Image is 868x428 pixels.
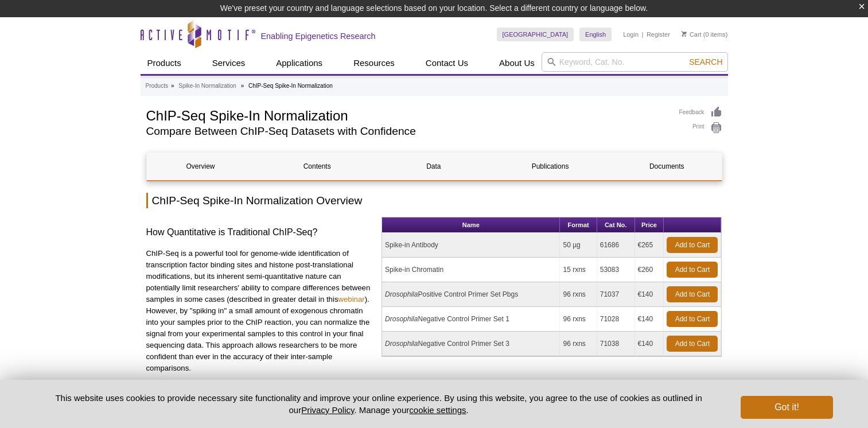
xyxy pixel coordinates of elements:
[560,307,597,332] td: 96 rxns
[597,332,635,356] td: 71038
[147,153,255,180] a: Overview
[597,217,635,233] th: Cat No.
[689,57,722,67] span: Search
[409,405,466,415] button: cookie settings
[171,83,174,89] li: »
[248,83,333,89] li: ChIP-Seq Spike-In Normalization
[679,122,722,134] a: Print
[560,258,597,282] td: 15 rxns
[385,315,418,323] i: Drosophila
[36,392,722,416] p: This website uses cookies to provide necessary site functionality and improve your online experie...
[623,30,639,38] a: Login
[205,52,252,74] a: Services
[635,332,664,356] td: €140
[682,28,728,41] li: (0 items)
[178,81,236,91] a: Spike-In Normalization
[597,258,635,282] td: 53083
[382,217,560,233] th: Name
[613,153,721,180] a: Documents
[385,340,418,348] i: Drosophila
[560,332,597,356] td: 96 rxns
[419,52,475,74] a: Contact Us
[579,28,612,41] a: English
[597,282,635,307] td: 71037
[497,28,574,41] a: [GEOGRAPHIC_DATA]
[241,83,244,89] li: »
[642,28,644,41] li: |
[560,217,597,233] th: Format
[146,248,373,374] p: ChIP-Seq is a powerful tool for genome-wide identification of transcription factor binding sites ...
[385,290,418,298] i: Drosophila
[679,106,722,119] a: Feedback
[380,153,488,180] a: Data
[542,52,728,72] input: Keyword, Cat. No.
[382,332,560,356] td: Negative Control Primer Set 3
[597,233,635,258] td: 61686
[382,282,560,307] td: Positive Control Primer Set Pbgs
[682,30,702,38] a: Cart
[382,233,560,258] td: Spike-in Antibody
[146,106,668,123] h1: ChIP-Seq Spike-In Normalization
[560,233,597,258] td: 50 µg
[635,233,664,258] td: €265
[635,217,664,233] th: Price
[682,31,687,37] img: Your Cart
[597,307,635,332] td: 71028
[146,126,668,137] h2: Compare Between ChIP-Seq Datasets with Confidence
[560,282,597,307] td: 96 rxns
[741,396,832,419] button: Got it!
[635,258,664,282] td: €260
[635,307,664,332] td: €140
[667,286,718,302] a: Add to Cart
[492,52,542,74] a: About Us
[667,237,718,253] a: Add to Cart
[146,81,168,91] a: Products
[146,193,722,208] h2: ChIP-Seq Spike-In Normalization Overview
[338,295,364,304] a: webinar
[667,262,718,278] a: Add to Cart
[382,307,560,332] td: Negative Control Primer Set 1
[635,282,664,307] td: €140
[146,225,373,239] h3: How Quantitative is Traditional ChIP-Seq?
[261,31,376,41] h2: Enabling Epigenetics Research
[686,57,726,67] button: Search
[263,153,371,180] a: Contents
[667,336,718,352] a: Add to Cart
[667,311,718,327] a: Add to Cart
[141,52,188,74] a: Products
[496,153,604,180] a: Publications
[382,258,560,282] td: Spike-in Chromatin
[301,405,354,415] a: Privacy Policy
[647,30,670,38] a: Register
[269,52,329,74] a: Applications
[347,52,402,74] a: Resources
